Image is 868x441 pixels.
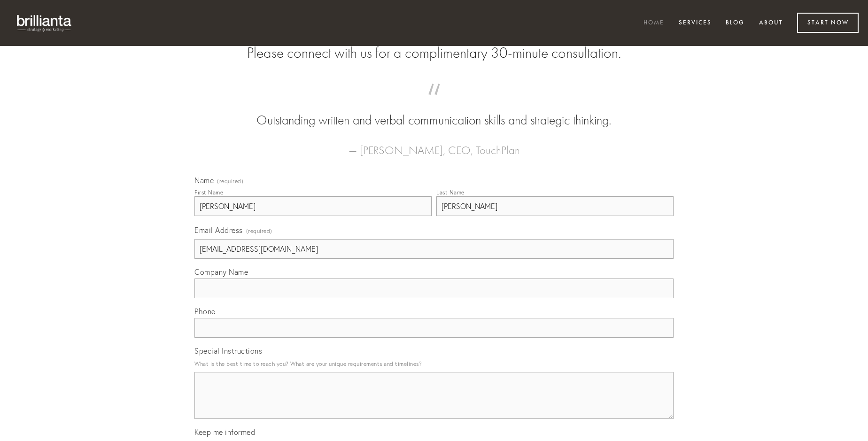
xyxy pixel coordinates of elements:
[209,93,659,111] span: “
[637,15,670,31] a: Home
[194,307,216,316] span: Phone
[209,93,659,130] blockquote: Outstanding written and verbal communication skills and strategic thinking.
[720,15,751,31] a: Blog
[194,44,674,62] h2: Please connect with us for a complimentary 30-minute consultation.
[194,225,243,235] span: Email Address
[194,267,248,277] span: Company Name
[194,346,262,356] span: Special Instructions
[673,15,718,31] a: Services
[194,189,223,196] div: First Name
[436,189,465,196] div: Last Name
[753,15,789,31] a: About
[9,9,80,37] img: brillianta - research, strategy, marketing
[797,13,859,33] a: Start Now
[217,178,243,184] span: (required)
[246,224,272,237] span: (required)
[194,176,214,185] span: Name
[194,427,255,437] span: Keep me informed
[194,357,674,370] p: What is the best time to reach you? What are your unique requirements and timelines?
[209,130,659,160] figcaption: — [PERSON_NAME], CEO, TouchPlan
